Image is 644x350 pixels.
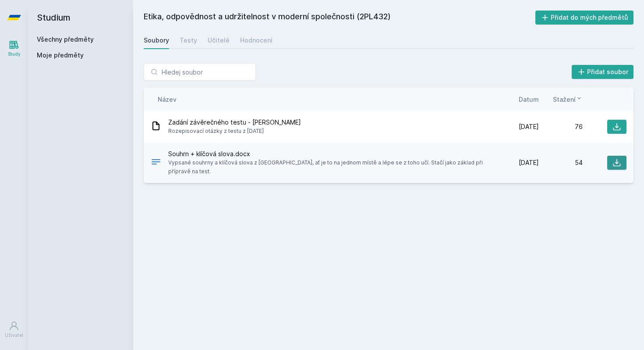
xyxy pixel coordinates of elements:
[519,95,539,104] button: Datum
[8,51,21,57] div: Study
[208,36,230,45] div: Učitelé
[144,63,256,81] input: Hledej soubor
[539,158,583,167] div: 54
[5,332,23,339] div: Uživatel
[240,32,272,49] a: Hodnocení
[37,36,94,43] a: Všechny předměty
[168,150,492,158] span: Souhrn + klíčová slova.docx
[553,95,576,104] span: Stažení
[158,95,177,104] button: Název
[572,65,634,79] button: Přidat soubor
[180,36,197,45] div: Testy
[240,36,272,45] div: Hodnocení
[208,32,230,49] a: Učitelé
[37,51,84,60] span: Moje předměty
[151,157,161,169] div: DOCX
[168,118,301,127] span: Zadání závěrečného testu - [PERSON_NAME]
[2,35,26,62] a: Study
[2,316,26,343] a: Uživatel
[144,11,535,25] h2: Etika, odpovědnost a udržitelnost v moderní společnosti (2PL432)
[535,11,634,25] button: Přidat do mých předmětů
[168,127,301,136] span: Rozepisovací otázky z testu z [DATE]
[539,122,583,131] div: 76
[519,158,539,167] span: [DATE]
[180,32,197,49] a: Testy
[553,95,583,104] button: Stažení
[519,122,539,131] span: [DATE]
[168,158,492,176] span: Vypsané souhrny a klíčová slova z [GEOGRAPHIC_DATA], ať je to na jednom místě a lépe se z toho uč...
[144,36,169,45] div: Soubory
[144,32,169,49] a: Soubory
